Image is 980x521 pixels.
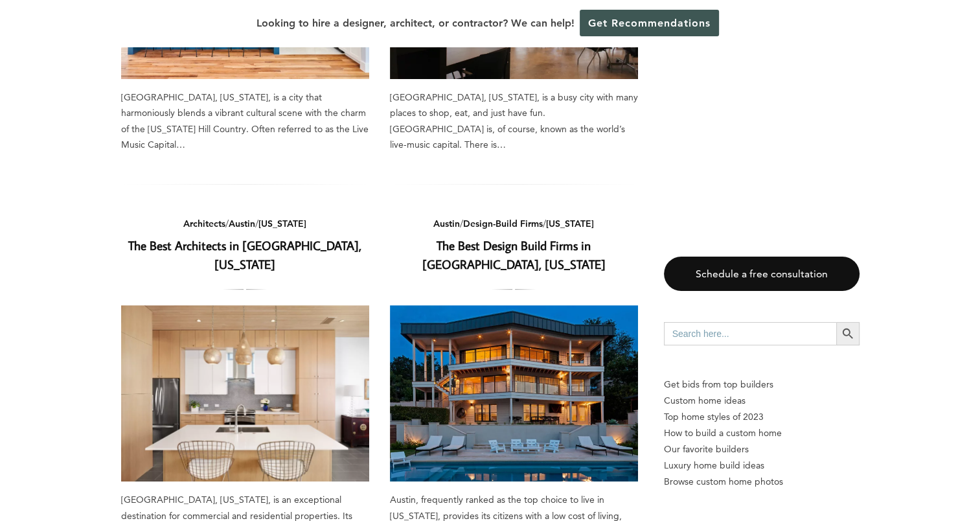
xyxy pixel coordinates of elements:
[128,237,361,272] a: The Best Architects in [GEOGRAPHIC_DATA], [US_STATE]
[664,322,836,345] input: Search here...
[121,216,369,232] div: / /
[664,376,860,393] p: Get bids from top builders
[664,425,860,441] a: How to build a custom home
[664,457,860,474] a: Luxury home build ideas
[422,237,606,272] a: The Best Design Build Firms in [GEOGRAPHIC_DATA], [US_STATE]
[664,441,860,457] a: Our favorite builders
[390,305,638,481] a: The Best Design Build Firms in [GEOGRAPHIC_DATA], [US_STATE]
[258,218,306,229] a: [US_STATE]
[121,305,369,481] a: The Best Architects in [GEOGRAPHIC_DATA], [US_STATE]
[183,218,225,229] a: Architects
[229,218,255,229] a: Austin
[121,89,369,153] div: [GEOGRAPHIC_DATA], [US_STATE], is a city that harmoniously blends a vibrant cultural scene with t...
[390,216,638,232] div: / /
[664,393,860,409] a: Custom home ideas
[433,218,460,229] a: Austin
[463,218,543,229] a: Design-Build Firms
[390,89,638,153] div: [GEOGRAPHIC_DATA], [US_STATE], is a busy city with many places to shop, eat, and just have fun. [...
[664,474,860,490] a: Browse custom home photos
[664,409,860,425] a: Top home styles of 2023
[546,218,594,229] a: [US_STATE]
[841,327,855,341] svg: Search
[580,10,719,36] a: Get Recommendations
[664,257,860,291] a: Schedule a free consultation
